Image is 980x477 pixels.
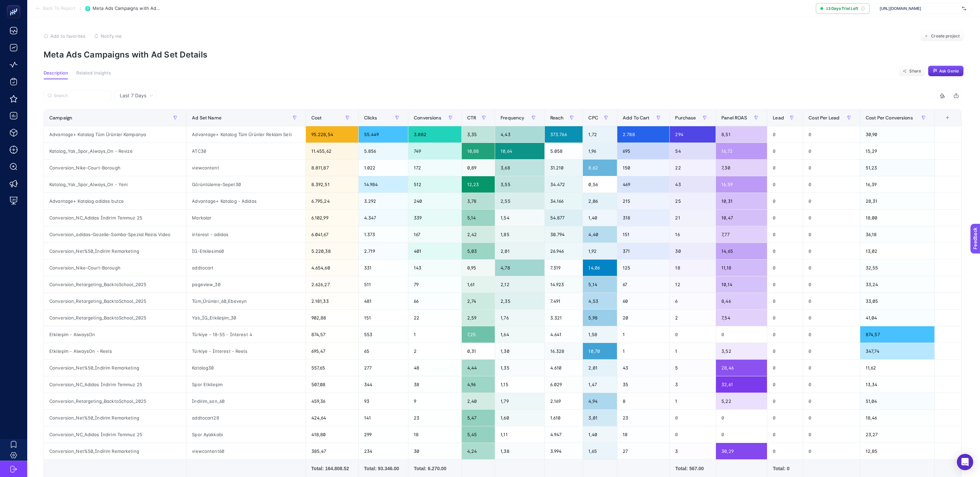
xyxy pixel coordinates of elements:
[186,393,305,409] div: İndirim_son_60
[767,226,803,243] div: 0
[767,310,803,326] div: 0
[306,393,358,409] div: 459,36
[803,243,860,259] div: 0
[364,115,377,120] span: Clicks
[408,376,461,393] div: 38
[860,343,934,359] div: 347,74
[408,260,461,276] div: 143
[44,360,186,376] div: Conversion_Net%50_İndirim Remarketing
[670,143,716,159] div: 54
[860,210,934,226] div: 18,00
[583,393,617,409] div: 4,94
[44,143,186,159] div: Katalog_Yalı_Spor_Always_On - Revize
[803,376,860,393] div: 0
[495,210,544,226] div: 1,54
[583,143,617,159] div: 1,96
[462,160,495,176] div: 0,89
[359,293,408,309] div: 481
[550,115,564,120] span: Reach
[359,343,408,359] div: 65
[462,276,495,293] div: 1,61
[359,310,408,326] div: 151
[860,326,934,343] div: 874,57
[306,176,358,193] div: 8.392,51
[186,343,305,359] div: Türkiye - İnterest - Reels
[306,310,358,326] div: 902,88
[501,115,524,120] span: Frequency
[583,160,617,176] div: 8,62
[767,360,803,376] div: 0
[803,293,860,309] div: 0
[716,243,767,259] div: 14,65
[306,193,358,209] div: 6.795,24
[43,6,76,11] span: Back To Report
[716,160,767,176] div: 7,30
[76,70,111,79] button: Related Insights
[545,243,583,259] div: 26.946
[860,176,934,193] div: 16,39
[617,276,669,293] div: 67
[803,393,860,409] div: 0
[186,260,305,276] div: addtocart
[670,376,716,393] div: 3
[186,143,305,159] div: ATC30
[670,260,716,276] div: 18
[495,310,544,326] div: 1,76
[803,176,860,193] div: 0
[931,33,960,39] span: Create project
[617,326,669,343] div: 1
[617,293,669,309] div: 60
[44,276,186,293] div: Conversion_Retargeting_BacktoSchool_2025
[408,343,461,359] div: 2
[306,276,358,293] div: 2.626,27
[94,33,122,39] button: Notify me
[803,276,860,293] div: 0
[860,260,934,276] div: 32,55
[93,6,161,11] span: Meta Ads Campaigns with Ad Set Details
[721,115,747,120] span: Panel ROAS
[588,115,598,120] span: CPC
[462,326,495,343] div: 7,25
[617,376,669,393] div: 35
[462,260,495,276] div: 0,95
[716,343,767,359] div: 3,52
[306,210,358,226] div: 6.102,99
[716,176,767,193] div: 16,59
[617,393,669,409] div: 8
[311,115,322,120] span: Cost
[670,160,716,176] div: 22
[860,360,934,376] div: 11,62
[408,293,461,309] div: 66
[462,226,495,243] div: 2,42
[462,293,495,309] div: 2,74
[767,160,803,176] div: 0
[359,360,408,376] div: 277
[617,126,669,143] div: 2.788
[670,276,716,293] div: 12
[767,293,803,309] div: 0
[186,193,305,209] div: Advantage+ Katalog - Adidas
[44,243,186,259] div: Conversion_Net%50_İndirim Remarketing
[54,93,108,98] input: Search
[545,326,583,343] div: 4.641
[495,243,544,259] div: 2,01
[186,226,305,243] div: interest - adidas
[716,193,767,209] div: 10,31
[306,343,358,359] div: 695,47
[860,376,934,393] div: 13,34
[44,160,186,176] div: Conversion_Nike-Court-Borough
[670,393,716,409] div: 1
[44,176,186,193] div: Katalog_Yalı_Spor_Always_On - Yeni
[808,115,839,120] span: Cost Per Lead
[803,260,860,276] div: 0
[495,343,544,359] div: 1,30
[803,126,860,143] div: 0
[583,343,617,359] div: 10,70
[670,310,716,326] div: 2
[462,243,495,259] div: 5,03
[359,393,408,409] div: 93
[920,31,964,42] button: Create project
[962,5,966,12] img: svg%3e
[670,226,716,243] div: 16
[359,210,408,226] div: 4.347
